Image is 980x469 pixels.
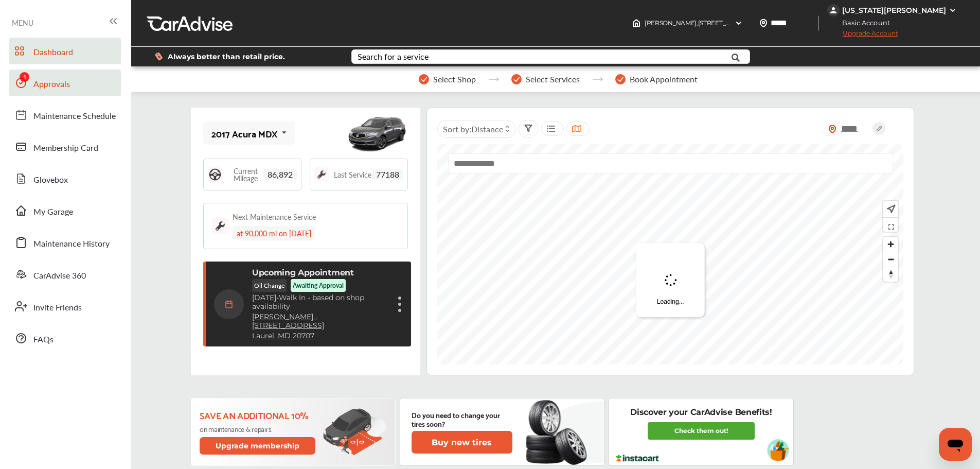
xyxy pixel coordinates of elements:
p: Upcoming Appointment [252,268,354,277]
iframe: Button to launch messaging window [939,428,972,461]
div: Loading... [636,243,705,317]
p: Discover your CarAdvise Benefits! [630,407,772,418]
p: Oil Change [252,279,287,292]
a: Laurel, MD 20707 [252,332,314,340]
p: Awaiting Approval [293,281,344,290]
p: Save an additional 10% [200,409,317,421]
button: Buy new tires [412,431,512,454]
p: on maintenance & repairs [200,425,317,433]
a: Membership Card [9,133,121,160]
span: Distance [471,123,503,135]
span: MENU [12,19,33,27]
img: calendar-icon.35d1de04.svg [214,289,244,319]
img: instacart-vehicle.0979a191.svg [767,439,789,461]
span: Reset bearing to north [883,267,898,282]
span: Invite Friends [33,301,82,315]
span: [PERSON_NAME] , [STREET_ADDRESS] Laurel , MD 20707 [645,19,809,27]
span: Book Appointment [630,75,698,84]
img: location_vector.a44bc228.svg [759,19,768,27]
a: Buy new tires [412,431,514,454]
a: Check them out! [648,422,755,440]
div: [US_STATE][PERSON_NAME] [842,6,946,15]
img: instacart-logo.217963cc.svg [615,455,661,462]
img: mobile_11319_st0640_046.jpg [346,110,408,157]
a: CarAdvise 360 [9,261,121,288]
div: at 90,000 mi on [DATE] [233,226,315,240]
a: Maintenance History [9,229,121,256]
a: [PERSON_NAME] ,[STREET_ADDRESS] [252,312,388,330]
div: 2017 Acura MDX [211,128,277,138]
span: Sort by : [443,123,503,135]
img: stepper-arrow.e24c07c6.svg [488,77,499,81]
span: 86,892 [263,169,297,180]
span: - [276,293,279,302]
span: Membership Card [33,142,98,155]
span: FAQs [33,333,54,346]
a: FAQs [9,325,121,352]
span: Maintenance History [33,237,110,251]
span: Basic Account [828,18,898,28]
span: Maintenance Schedule [33,110,116,123]
a: Invite Friends [9,293,121,320]
a: Maintenance Schedule [9,101,121,128]
img: stepper-checkmark.b5569197.svg [615,74,626,84]
button: Reset bearing to north [883,267,898,282]
canvas: Map [437,144,903,364]
img: WGsFRI8htEPBVLJbROoPRyZpYNWhNONpIPPETTm6eUC0GeLEiAAAAAElFTkSuQmCC [949,6,957,14]
span: CarAdvise 360 [33,269,86,283]
span: [DATE] [252,293,276,302]
img: stepper-checkmark.b5569197.svg [419,74,429,84]
img: header-home-logo.8d720a4f.svg [632,19,640,27]
button: Zoom out [883,252,898,267]
img: jVpblrzwTbfkPYzPPzSLxeg0AAAAASUVORK5CYII= [827,4,840,16]
button: Upgrade membership [200,437,316,455]
img: location_vector_orange.38f05af8.svg [828,125,836,133]
span: Always better than retail price. [168,53,285,60]
a: My Garage [9,197,121,224]
span: Glovebox [33,173,68,187]
a: Dashboard [9,38,121,64]
button: Zoom in [883,237,898,252]
img: maintenance_logo [314,167,329,182]
div: Next Maintenance Service [233,212,316,222]
img: stepper-arrow.e24c07c6.svg [592,77,603,81]
span: Dashboard [33,46,73,59]
span: Upgrade Account [827,29,898,42]
img: recenter.ce011a49.svg [885,203,896,215]
img: new-tire.a0c7fe23.svg [525,395,593,468]
img: update-membership.81812027.svg [323,408,387,456]
img: maintenance_logo [212,218,228,234]
div: Search for a service [358,53,429,61]
span: Select Shop [433,75,476,84]
img: steering_logo [208,167,222,182]
img: header-divider.bc55588e.svg [818,15,819,31]
p: Walk In - based on shop availability [252,293,388,311]
img: dollor_label_vector.a70140d1.svg [155,52,163,61]
span: Last Service [334,171,371,178]
img: header-down-arrow.9dd2ce7d.svg [735,19,743,27]
span: My Garage [33,205,73,219]
span: Approvals [33,78,70,91]
span: Current Mileage [227,167,263,182]
span: Select Services [526,75,580,84]
a: Approvals [9,70,121,96]
img: stepper-checkmark.b5569197.svg [511,74,522,84]
p: Do you need to change your tires soon? [412,410,512,428]
span: 77188 [372,169,403,180]
a: Glovebox [9,165,121,192]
